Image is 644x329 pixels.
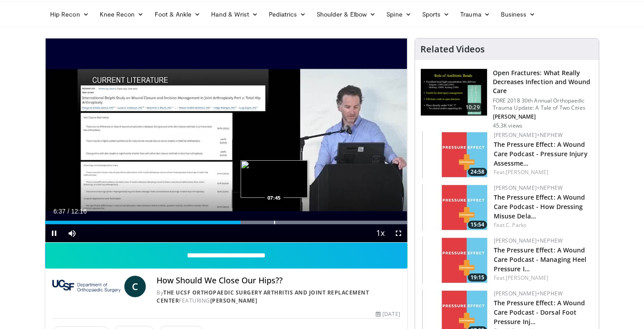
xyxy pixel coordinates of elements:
div: [DATE] [376,310,400,318]
a: C. Parks [506,221,526,229]
img: 60a7b2e5-50df-40c4-868a-521487974819.150x105_q85_crop-smart_upscale.jpg [422,237,489,284]
span: 19:15 [468,273,487,282]
a: Spine [381,5,416,23]
div: Feat. [494,168,592,176]
div: Feat. [494,221,592,229]
a: Hand & Wrist [206,5,263,23]
a: [PERSON_NAME] [210,297,258,304]
img: The UCSF Orthopaedic Surgery Arthritis and Joint Replacement Center [52,276,121,297]
a: 15:54 [422,184,489,231]
img: ded7be61-cdd8-40fc-98a3-de551fea390e.150x105_q85_crop-smart_upscale.jpg [421,69,487,115]
a: The Pressure Effect: A Wound Care Podcast - Dorsal Foot Pressure Inj… [494,299,585,326]
span: 24:58 [468,168,487,176]
button: Playback Rate [372,224,390,242]
a: The Pressure Effect: A Wound Care Podcast - Managing Heel Pressure I… [494,246,587,273]
span: 10:29 [462,103,483,112]
a: 10:29 Open Fractures: What Really Decreases Infection and Wound Care FORE 2018 30th Annual Orthop... [420,68,593,129]
img: image.jpeg [241,160,308,198]
a: The Pressure Effect: A Wound Care Podcast - How Dressing Misuse Dela… [494,193,585,220]
h4: How Should We Close Our Hips?? [157,276,400,286]
a: [PERSON_NAME] [506,274,548,282]
div: Feat. [494,274,592,282]
p: 45.3K views [493,122,522,129]
p: FORE 2018 30th Annual Orthopaedic Trauma Update: A Tale of Two Cities [493,97,593,111]
a: Pediatrics [263,5,311,23]
button: Pause [45,224,63,242]
a: [PERSON_NAME] [506,168,548,176]
a: 24:58 [422,131,489,178]
a: The Pressure Effect: A Wound Care Podcast - Pressure Injury Assessme… [494,140,588,167]
p: [PERSON_NAME] [493,113,593,120]
a: [PERSON_NAME]+Nephew [494,237,563,244]
button: Fullscreen [390,224,407,242]
div: Progress Bar [45,221,407,224]
span: 6:37 [53,208,65,215]
span: 12:16 [71,208,87,215]
a: Knee Recon [94,5,149,23]
img: 2a658e12-bd38-46e9-9f21-8239cc81ed40.150x105_q85_crop-smart_upscale.jpg [422,131,489,178]
a: Shoulder & Elbow [311,5,381,23]
span: 15:54 [468,221,487,229]
a: [PERSON_NAME]+Nephew [494,290,563,297]
a: [PERSON_NAME]+Nephew [494,184,563,192]
a: 19:15 [422,237,489,284]
h4: Related Videos [420,44,485,55]
img: 61e02083-5525-4adc-9284-c4ef5d0bd3c4.150x105_q85_crop-smart_upscale.jpg [422,184,489,231]
a: [PERSON_NAME]+Nephew [494,131,563,139]
a: Sports [417,5,455,23]
a: Foot & Ankle [149,5,206,23]
a: Business [496,5,541,23]
h3: Open Fractures: What Really Decreases Infection and Wound Care [493,68,593,95]
button: Mute [63,224,81,242]
span: / [68,208,69,215]
a: The UCSF Orthopaedic Surgery Arthritis and Joint Replacement Center [157,289,369,304]
a: C [124,276,146,297]
div: By FEATURING [157,289,400,305]
a: Hip Recon [45,5,94,23]
a: Trauma [455,5,496,23]
video-js: Video Player [45,38,407,243]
